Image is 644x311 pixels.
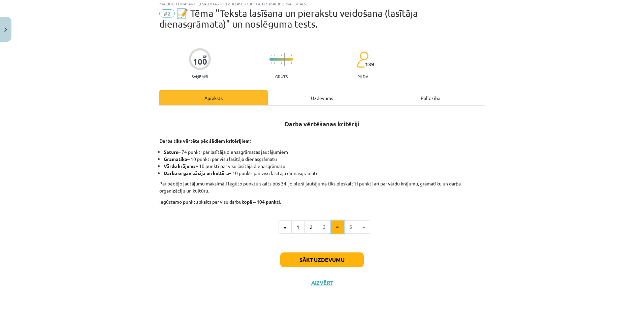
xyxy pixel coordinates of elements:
button: 1 [291,220,305,234]
img: icon-short-line-57e1e144782c952c97e751825c79c345078a6d821885a25fce030b3d8c18986b.svg [288,55,288,56]
strong: Vārdu krājums [164,163,196,169]
img: icon-short-line-57e1e144782c952c97e751825c79c345078a6d821885a25fce030b3d8c18986b.svg [274,62,275,64]
div: Palīdzība [376,90,485,105]
img: icon-short-line-57e1e144782c952c97e751825c79c345078a6d821885a25fce030b3d8c18986b.svg [278,55,278,56]
p: Par pēdējo jautājumu maksimāli iegūto punktu skaits būs 34, jo pie šī jautājuma tiks pieskaitīti ... [159,180,485,194]
img: icon-close-lesson-0947bae3869378f0d4975bcd49f059093ad1ed9edebbc8119c70593378902aed.svg [4,28,7,32]
strong: Darba vērtēšanas kritēriji [285,120,359,128]
p: pilda [357,74,368,79]
strong: Darba organizācija un kultūra [164,170,229,176]
button: » [357,220,370,234]
button: 3 [318,220,331,234]
img: icon-long-line-d9ea69661e0d244f92f715978eff75569469978d946b2353a9bb055b3ed8787d.svg [284,53,285,66]
button: Sākt uzdevumu [280,252,364,267]
div: Apraksts [159,90,268,105]
div: 100 [193,57,207,66]
li: – 10 punkti par visu lasītāja dienasgrāmatu [164,155,485,163]
li: – 74 punkti par lasītāja dienasgrāmatas jautājumiem [164,148,485,155]
img: icon-short-line-57e1e144782c952c97e751825c79c345078a6d821885a25fce030b3d8c18986b.svg [291,62,292,64]
img: icon-short-line-57e1e144782c952c97e751825c79c345078a6d821885a25fce030b3d8c18986b.svg [271,55,271,56]
img: icon-short-line-57e1e144782c952c97e751825c79c345078a6d821885a25fce030b3d8c18986b.svg [271,62,271,64]
span: 139 [365,61,374,67]
div: Uzdevums [268,90,376,105]
p: Iegūstamo punktu skaits par visu darbu [159,198,485,205]
img: icon-short-line-57e1e144782c952c97e751825c79c345078a6d821885a25fce030b3d8c18986b.svg [281,55,282,56]
img: icon-short-line-57e1e144782c952c97e751825c79c345078a6d821885a25fce030b3d8c18986b.svg [291,55,292,56]
div: Mācību tēma: Angļu valodas ii - 12. klases 1.ieskaites mācību materiāls [159,1,485,6]
img: icon-short-line-57e1e144782c952c97e751825c79c345078a6d821885a25fce030b3d8c18986b.svg [288,62,288,64]
img: icon-short-line-57e1e144782c952c97e751825c79c345078a6d821885a25fce030b3d8c18986b.svg [278,62,278,64]
strong: Saturs [164,149,178,155]
li: – 10 punkti par visu lasītāja dienasgrāmatu [164,170,485,177]
button: Aizvērt [309,279,335,286]
li: – 10 punkti par visu lasītāja dienasgrāmatu [164,163,485,170]
button: 2 [304,220,318,234]
img: icon-short-line-57e1e144782c952c97e751825c79c345078a6d821885a25fce030b3d8c18986b.svg [281,62,282,64]
p: Grūts [275,74,288,79]
img: students-c634bb4e5e11cddfef0936a35e636f08e4e9abd3cc4e673bd6f9a4125e45ecb1.svg [357,51,368,68]
span: 📝 Tēma "Teksta lasīšana un pierakstu veidošana (lasītāja dienasgrāmata)" un noslēguma tests. [159,8,418,30]
button: 5 [344,220,357,234]
p: Saņemsi [189,74,211,79]
span: #2 [159,9,175,18]
strong: Gramatika [164,156,187,162]
strong: kopā – 104 punkti. [241,199,281,205]
strong: Darbs tiks vērtēts pēc šādiem kritērijiem: [159,138,251,144]
button: « [279,220,292,234]
nav: Page navigation example [159,220,485,234]
span: XP [203,55,207,58]
button: 4 [331,220,344,234]
img: icon-short-line-57e1e144782c952c97e751825c79c345078a6d821885a25fce030b3d8c18986b.svg [274,55,275,56]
